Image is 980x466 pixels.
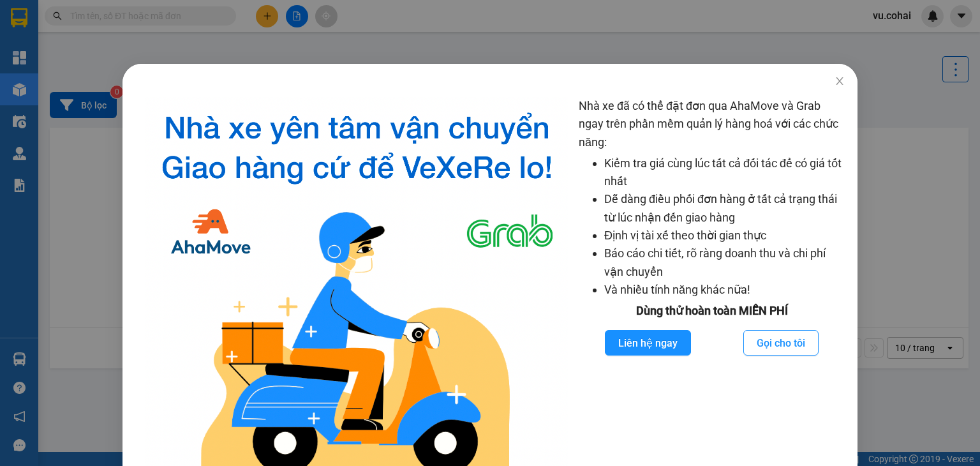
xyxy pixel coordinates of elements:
li: Báo cáo chi tiết, rõ ràng doanh thu và chi phí vận chuyển [604,244,845,281]
li: Dễ dàng điều phối đơn hàng ở tất cả trạng thái từ lúc nhận đến giao hàng [604,190,845,227]
li: Và nhiều tính năng khác nữa! [604,281,845,299]
span: Gọi cho tôi [757,335,805,351]
li: Định vị tài xế theo thời gian thực [604,227,845,244]
button: Close [822,64,857,100]
span: Liên hệ ngay [618,335,678,351]
button: Gọi cho tôi [743,330,819,356]
button: Liên hệ ngay [605,330,691,356]
span: close [835,76,845,86]
div: Dùng thử hoàn toàn MIỄN PHÍ [579,302,845,320]
li: Kiểm tra giá cùng lúc tất cả đối tác để có giá tốt nhất [604,154,845,191]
